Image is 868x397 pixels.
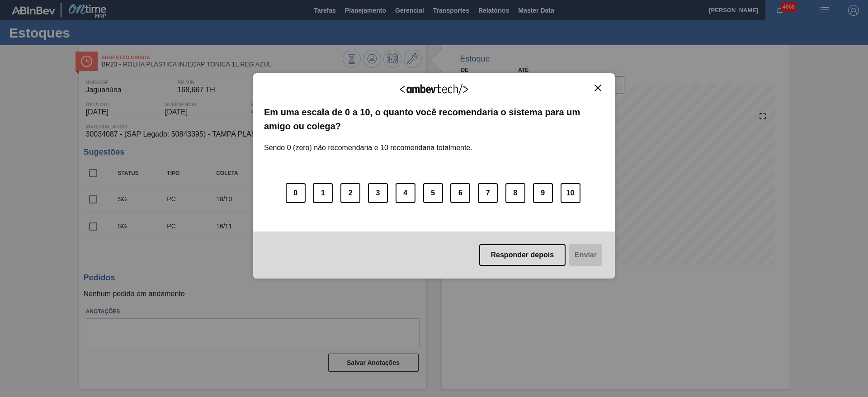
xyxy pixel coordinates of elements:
button: 6 [450,183,470,203]
img: Logo Ambevtech [400,84,468,95]
label: Sendo 0 (zero) não recomendaria e 10 recomendaria totalmente. [264,133,472,152]
button: 7 [478,183,498,203]
label: Em uma escala de 0 a 10, o quanto você recomendaria o sistema para um amigo ou colega? [264,105,604,133]
button: 9 [533,183,553,203]
button: 0 [286,183,306,203]
button: Close [592,84,604,92]
button: 10 [561,183,580,203]
button: 2 [340,183,360,203]
button: 8 [505,183,525,203]
button: Responder depois [479,244,566,266]
button: 1 [313,183,333,203]
button: 5 [423,183,443,203]
button: 4 [396,183,415,203]
img: Close [594,85,601,91]
button: 3 [368,183,388,203]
